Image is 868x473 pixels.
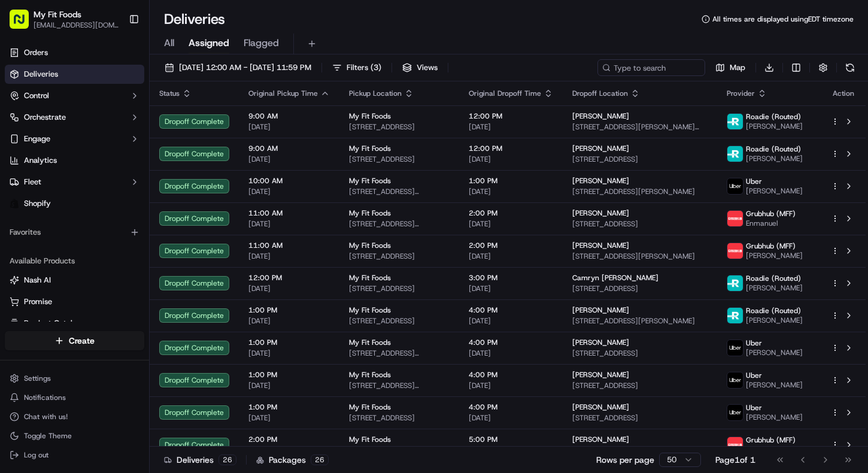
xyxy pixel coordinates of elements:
[349,241,391,250] span: My Fit Foods
[572,316,708,326] span: [STREET_ADDRESS][PERSON_NAME]
[469,348,553,358] span: [DATE]
[727,114,743,129] img: roadie-logo-v2.jpg
[248,241,330,250] span: 11:00 AM
[24,69,58,80] span: Deliveries
[469,273,553,283] span: 3:00 PM
[349,154,450,164] span: [STREET_ADDRESS]
[469,402,553,412] span: 4:00 PM
[727,340,743,356] img: uber-new-logo.jpeg
[10,318,139,329] a: Product Catalog
[349,435,391,444] span: My Fit Foods
[469,338,553,347] span: 4:00 PM
[349,381,450,390] span: [STREET_ADDRESS][PERSON_NAME]
[159,89,180,98] span: Status
[248,89,318,98] span: Original Pickup Time
[469,187,553,196] span: [DATE]
[746,177,762,186] span: Uber
[24,412,68,422] span: Chat with us!
[727,405,743,420] img: uber-new-logo.jpeg
[327,59,387,76] button: Filters(3)
[572,176,629,186] span: [PERSON_NAME]
[5,370,144,387] button: Settings
[248,413,330,423] span: [DATE]
[248,208,330,218] span: 11:00 AM
[371,62,381,73] span: ( 3 )
[24,450,48,460] span: Log out
[572,381,708,390] span: [STREET_ADDRESS]
[597,59,705,76] input: Type to search
[572,89,628,98] span: Dropoff Location
[712,14,854,24] span: All times are displayed using EDT timezone
[5,108,144,127] button: Orchestrate
[5,447,144,463] button: Log out
[746,112,801,122] span: Roadie (Routed)
[727,243,743,259] img: 5e692f75ce7d37001a5d71f1
[469,413,553,423] span: [DATE]
[349,370,391,380] span: My Fit Foods
[572,338,629,347] span: [PERSON_NAME]
[727,146,743,162] img: roadie-logo-v2.jpg
[24,90,49,101] span: Control
[746,283,803,293] span: [PERSON_NAME]
[469,370,553,380] span: 4:00 PM
[248,316,330,326] span: [DATE]
[349,402,391,412] span: My Fit Foods
[5,389,144,406] button: Notifications
[572,241,629,250] span: [PERSON_NAME]
[746,209,796,219] span: Grubhub (MFF)
[469,316,553,326] span: [DATE]
[831,89,856,98] div: Action
[417,62,438,73] span: Views
[349,208,391,218] span: My Fit Foods
[572,273,658,283] span: Camryn [PERSON_NAME]
[164,454,236,466] div: Deliveries
[24,177,41,187] span: Fleet
[5,43,144,62] a: Orders
[248,251,330,261] span: [DATE]
[5,331,144,350] button: Create
[349,219,450,229] span: [STREET_ADDRESS][PERSON_NAME]
[746,144,801,154] span: Roadie (Routed)
[746,371,762,380] span: Uber
[746,435,796,445] span: Grubhub (MFF)
[248,187,330,196] span: [DATE]
[179,62,311,73] span: [DATE] 12:00 AM - [DATE] 11:59 PM
[5,223,144,242] div: Favorites
[248,348,330,358] span: [DATE]
[349,284,450,293] span: [STREET_ADDRESS]
[349,413,450,423] span: [STREET_ADDRESS]
[248,305,330,315] span: 1:00 PM
[5,172,144,192] button: Fleet
[746,154,803,163] span: [PERSON_NAME]
[572,187,708,196] span: [STREET_ADDRESS][PERSON_NAME]
[349,445,450,455] span: [STREET_ADDRESS][PERSON_NAME]
[469,144,553,153] span: 12:00 PM
[248,111,330,121] span: 9:00 AM
[5,427,144,444] button: Toggle Theme
[746,122,803,131] span: [PERSON_NAME]
[34,8,81,20] span: My Fit Foods
[746,251,803,260] span: [PERSON_NAME]
[5,194,144,213] a: Shopify
[218,454,236,465] div: 26
[5,5,124,34] button: My Fit Foods[EMAIL_ADDRESS][DOMAIN_NAME]
[572,305,629,315] span: [PERSON_NAME]
[349,122,450,132] span: [STREET_ADDRESS]
[24,296,52,307] span: Promise
[349,111,391,121] span: My Fit Foods
[397,59,443,76] button: Views
[746,413,803,422] span: [PERSON_NAME]
[248,370,330,380] span: 1:00 PM
[248,435,330,444] span: 2:00 PM
[746,274,801,283] span: Roadie (Routed)
[727,211,743,226] img: 5e692f75ce7d37001a5d71f1
[469,89,541,98] span: Original Dropoff Time
[34,20,119,30] span: [EMAIL_ADDRESS][DOMAIN_NAME]
[727,275,743,291] img: roadie-logo-v2.jpg
[746,403,762,413] span: Uber
[349,144,391,153] span: My Fit Foods
[24,393,66,402] span: Notifications
[24,431,72,441] span: Toggle Theme
[572,402,629,412] span: [PERSON_NAME]
[24,134,50,144] span: Engage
